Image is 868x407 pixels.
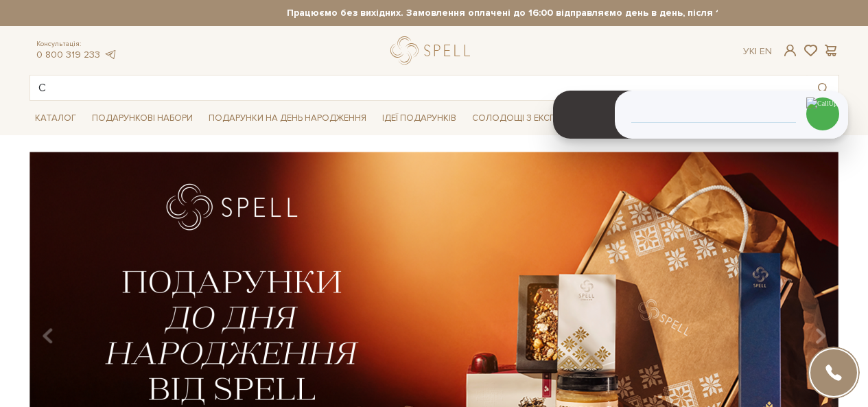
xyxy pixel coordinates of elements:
[30,108,82,129] span: Каталог
[377,108,462,129] span: Ідеї подарунків
[203,108,372,129] span: Подарунки на День народження
[36,49,100,60] a: 0 800 319 233
[36,40,117,49] span: Консультація:
[104,49,117,60] a: telegram
[467,106,639,130] a: Солодощі з експрес-доставкою
[760,45,772,57] a: En
[755,45,757,57] span: |
[807,75,838,100] button: Пошук товару у каталозі
[86,108,198,129] span: Подарункові набори
[30,75,807,100] input: Пошук товару у каталозі
[743,45,772,58] div: Ук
